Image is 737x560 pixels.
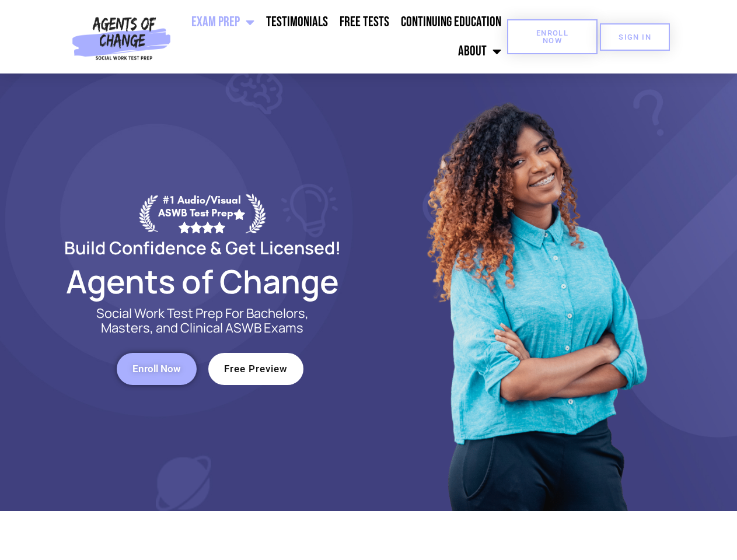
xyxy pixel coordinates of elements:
span: Enroll Now [132,364,181,374]
span: Free Preview [224,364,288,374]
a: Free Preview [208,353,303,385]
div: #1 Audio/Visual ASWB Test Prep [158,194,246,233]
img: Website Image 1 (1) [418,73,652,511]
a: Free Tests [334,8,395,37]
a: SIGN IN [600,23,670,51]
h2: Agents of Change [36,268,369,295]
a: About [452,37,507,66]
span: SIGN IN [619,33,651,41]
a: Exam Prep [186,8,260,37]
nav: Menu [176,8,507,66]
a: Enroll Now [507,19,598,54]
p: Social Work Test Prep For Bachelors, Masters, and Clinical ASWB Exams [83,306,322,335]
a: Continuing Education [395,8,507,37]
span: Enroll Now [526,29,579,44]
a: Enroll Now [117,353,197,385]
h2: Build Confidence & Get Licensed! [36,239,369,256]
a: Testimonials [260,8,334,37]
